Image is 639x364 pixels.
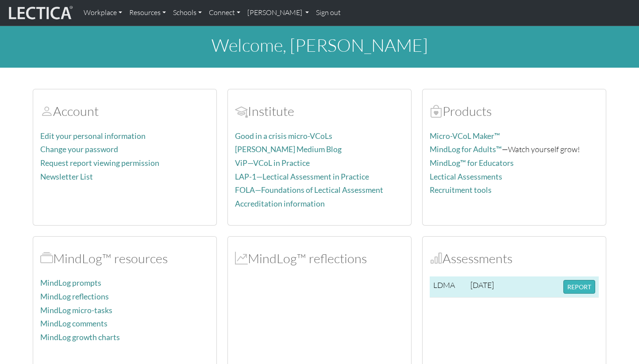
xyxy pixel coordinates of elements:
[430,251,599,266] h2: Assessments
[430,145,502,154] a: MindLog for Adults™
[40,292,109,301] a: MindLog reflections
[470,280,494,290] span: [DATE]
[235,131,332,141] a: Good in a crisis micro-VCoLs
[430,185,492,195] a: Recruitment tools
[40,250,53,266] span: MindLog™ resources
[40,172,93,181] a: Newsletter List
[205,4,244,22] a: Connect
[430,158,514,168] a: MindLog™ for Educators
[312,4,344,22] a: Sign out
[430,250,443,266] span: Assessments
[235,199,325,208] a: Accreditation information
[235,251,404,266] h2: MindLog™ reflections
[40,251,209,266] h2: MindLog™ resources
[235,158,310,168] a: ViP—VCoL in Practice
[430,276,467,298] td: LDMA
[40,278,101,287] a: MindLog prompts
[40,319,108,328] a: MindLog comments
[126,4,169,22] a: Resources
[40,333,120,342] a: MindLog growth charts
[430,131,500,141] a: Micro-VCoL Maker™
[430,103,599,119] h2: Products
[40,131,146,141] a: Edit your personal information
[80,4,126,22] a: Workplace
[430,143,599,156] p: —Watch yourself grow!
[430,172,502,181] a: Lectical Assessments
[235,145,342,154] a: [PERSON_NAME] Medium Blog
[40,103,209,119] h2: Account
[40,145,118,154] a: Change your password
[169,4,205,22] a: Schools
[235,250,248,266] span: MindLog
[244,4,312,22] a: [PERSON_NAME]
[40,103,53,119] span: Account
[235,185,383,195] a: FOLA—Foundations of Lectical Assessment
[235,103,404,119] h2: Institute
[430,103,443,119] span: Products
[7,4,73,21] img: lecticalive
[235,172,369,181] a: LAP-1—Lectical Assessment in Practice
[235,103,248,119] span: Account
[40,306,112,315] a: MindLog micro-tasks
[563,280,595,294] button: REPORT
[40,158,159,168] a: Request report viewing permission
